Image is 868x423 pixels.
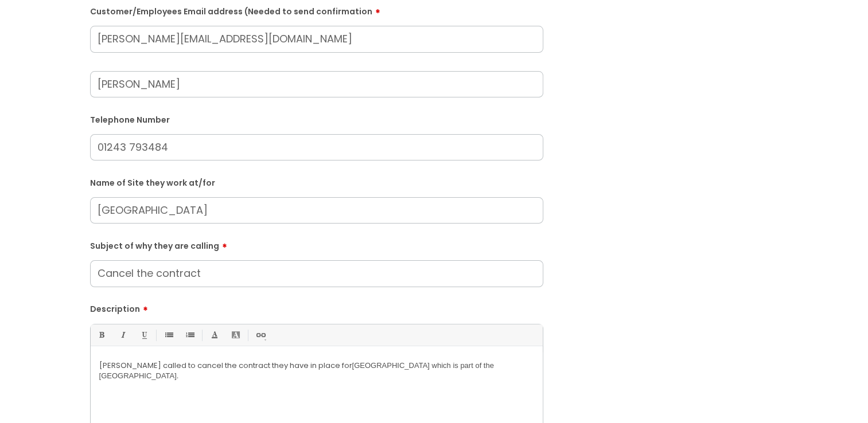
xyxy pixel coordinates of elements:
a: Underline(Ctrl-U) [137,328,151,342]
label: Description [90,300,543,314]
a: Link [253,328,267,342]
input: Your Name [90,71,543,97]
label: Customer/Employees Email address (Needed to send confirmation [90,3,543,17]
input: Email [90,26,543,52]
label: Name of Site they work at/for [90,176,543,188]
a: 1. Ordered List (Ctrl-Shift-8) [182,328,197,342]
p: [PERSON_NAME] called to cancel the contract they have in place for [99,361,534,381]
a: Back Color [228,328,243,342]
a: Italic (Ctrl-I) [115,328,130,342]
a: • Unordered List (Ctrl-Shift-7) [161,328,176,342]
a: Font Color [207,328,221,342]
label: Telephone Number [90,113,543,125]
label: Subject of why they are calling [90,237,543,251]
a: Bold (Ctrl-B) [94,328,108,342]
